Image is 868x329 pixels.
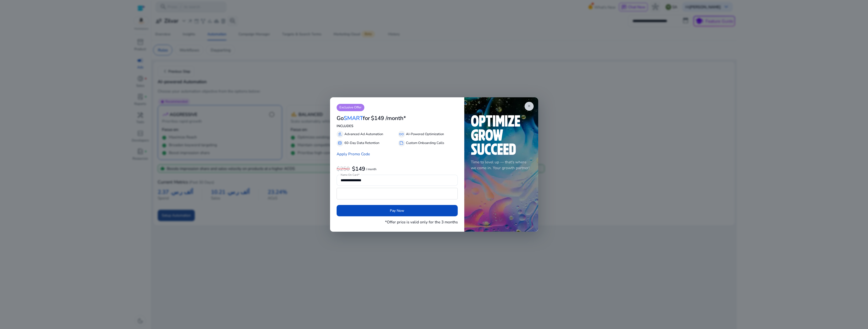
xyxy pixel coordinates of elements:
[344,141,379,146] p: 60-Day Data Retention
[344,132,383,137] p: Advanced Ad Automation
[338,132,342,137] span: gavel
[399,141,404,145] span: summarize
[385,219,458,225] p: *Offer price is valid only for the 3 months
[471,159,531,171] p: Time to level up — that's where we come in. Your growth partner!
[406,141,444,146] p: Custom Onboarding Calls
[344,114,363,122] span: SMART
[338,141,342,145] span: database
[337,151,370,157] a: Apply Promo Code
[527,104,531,108] span: close
[352,165,365,173] b: $149
[337,115,370,122] h3: Go for
[399,132,404,137] span: all_inclusive
[337,166,350,172] h3: $250
[390,208,404,213] span: Pay Now
[337,205,458,216] button: Pay Now
[366,168,376,171] p: / month
[337,124,458,129] p: INCLUDES
[337,104,364,111] p: Exclusive Offer
[341,173,358,176] mat-label: Name On Card
[371,115,406,122] h3: $149 /month*
[406,132,444,137] p: AI-Powered Optimization
[339,189,455,199] iframe: Secure card payment input frame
